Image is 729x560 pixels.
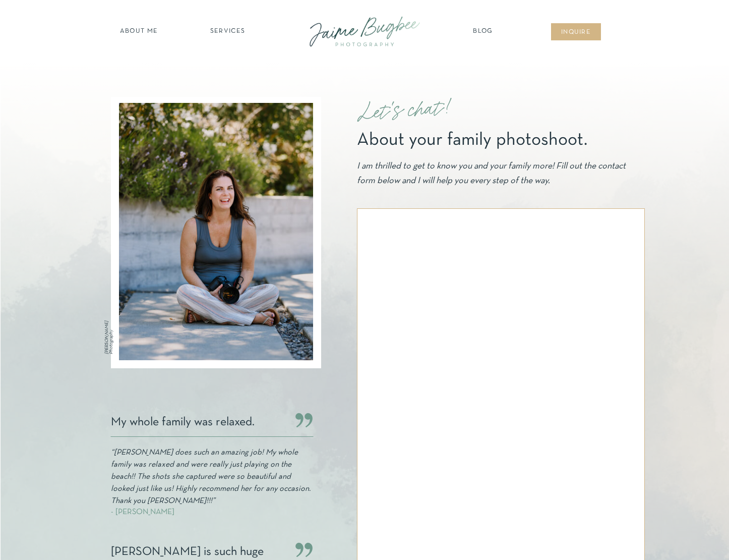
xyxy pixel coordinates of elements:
[111,415,285,435] p: My whole family was relaxed.
[199,27,256,37] a: SERVICES
[111,506,304,518] p: - [PERSON_NAME]
[357,162,626,185] i: I am thrilled to get to know you and your family more! Fill out the contact form below and I will...
[105,321,113,354] i: [PERSON_NAME] Photography
[357,131,633,146] h1: About your family photoshoot.
[117,27,161,37] a: about ME
[470,27,496,37] a: Blog
[556,28,596,38] a: inqUIre
[357,86,539,135] p: Let's chat!
[111,449,311,505] i: “[PERSON_NAME] does such an amazing job! My whole family was relaxed and were really just playing...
